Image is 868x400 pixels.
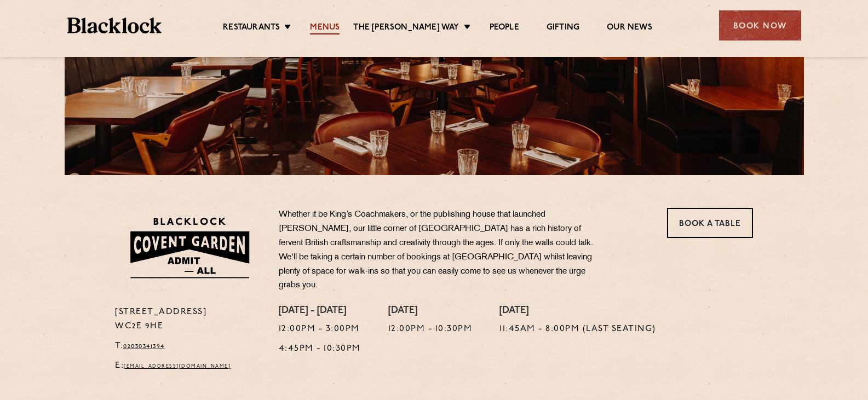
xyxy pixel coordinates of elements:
[123,343,165,350] a: 02030341394
[388,322,473,337] p: 12:00pm - 10:30pm
[353,22,459,34] a: The [PERSON_NAME] Way
[499,322,656,337] p: 11:45am - 8:00pm (Last Seating)
[279,208,602,293] p: Whether it be King’s Coachmakers, or the publishing house that launched [PERSON_NAME], our little...
[499,305,656,317] h4: [DATE]
[67,18,162,33] img: BL_Textured_Logo-footer-cropped.svg
[279,322,361,337] p: 12:00pm - 3:00pm
[115,208,262,287] img: BLA_1470_CoventGarden_Website_Solid.svg
[310,22,340,34] a: Menus
[115,305,262,334] p: [STREET_ADDRESS] WC2E 9HE
[547,22,579,34] a: Gifting
[279,342,361,356] p: 4:45pm - 10:30pm
[279,305,361,317] h4: [DATE] - [DATE]
[124,364,231,369] a: [EMAIL_ADDRESS][DOMAIN_NAME]
[115,339,262,353] p: T:
[223,22,280,34] a: Restaurants
[115,359,262,373] p: E:
[719,10,801,40] div: Book Now
[388,305,473,317] h4: [DATE]
[607,22,652,34] a: Our News
[490,22,519,34] a: People
[667,208,753,238] a: Book a Table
